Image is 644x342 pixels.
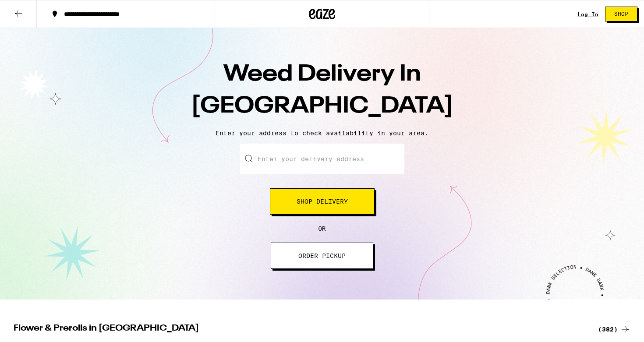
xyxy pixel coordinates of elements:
span: OR [318,225,326,232]
a: (382) [598,324,630,335]
p: Enter your address to check availability in your area. [9,130,635,137]
button: ORDER PICKUP [271,243,373,269]
span: ORDER PICKUP [298,253,346,259]
span: Shop [614,11,628,17]
span: [GEOGRAPHIC_DATA] [191,95,453,118]
button: Shop [605,7,637,21]
input: Enter your delivery address [240,144,404,174]
h1: Weed Delivery In [169,59,475,123]
button: Shop Delivery [270,188,375,215]
span: Shop Delivery [297,198,348,204]
h2: Flower & Prerolls in [GEOGRAPHIC_DATA] [14,324,587,335]
div: Log In [577,11,598,17]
